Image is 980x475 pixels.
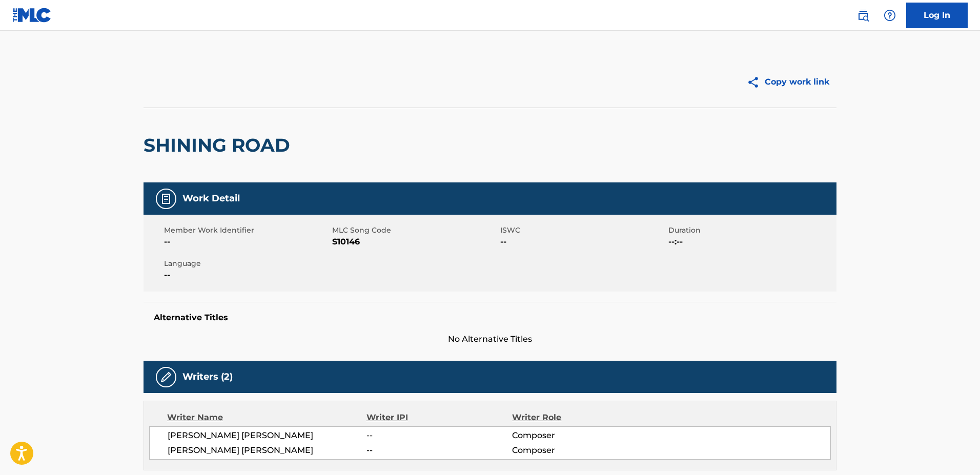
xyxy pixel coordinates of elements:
div: Writer IPI [366,411,513,424]
span: ISWC [500,225,666,236]
img: help [884,9,896,22]
span: Composer [512,444,645,457]
img: search [857,9,869,22]
button: Copy work link [740,69,836,95]
span: [PERSON_NAME] [PERSON_NAME] [168,429,366,442]
span: Composer [512,429,645,442]
span: -- [164,236,330,248]
h2: SHINING ROAD [144,134,295,157]
h5: Alternative Titles [154,313,826,323]
iframe: Chat Widget [929,426,980,475]
img: MLC Logo [12,8,52,23]
span: Language [164,258,330,269]
span: -- [164,269,330,281]
span: MLC Song Code [332,225,498,236]
div: Writer Name [167,411,366,424]
span: Duration [668,225,834,236]
span: No Alternative Titles [144,333,836,345]
span: -- [366,429,512,442]
span: Member Work Identifier [164,225,330,236]
a: Public Search [853,5,873,26]
span: -- [500,236,666,248]
div: Writer Role [512,411,645,424]
span: S10146 [332,236,498,248]
span: -- [366,444,512,457]
img: Work Detail [160,193,172,205]
a: Log In [906,3,968,28]
h5: Writers (2) [182,371,233,383]
span: [PERSON_NAME] [PERSON_NAME] [168,444,366,457]
span: --:-- [668,236,834,248]
h5: Work Detail [182,193,240,204]
img: Writers [160,371,172,383]
img: Copy work link [747,76,765,89]
div: Help [880,5,900,26]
